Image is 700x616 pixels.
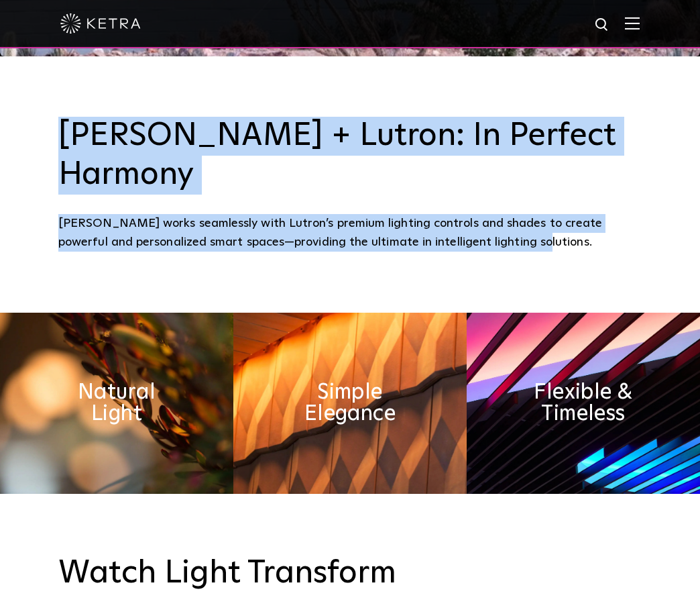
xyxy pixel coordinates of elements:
[58,554,642,593] h3: Watch Light Transform
[625,17,640,30] img: Hamburger%20Nav.svg
[467,313,700,494] img: flexible_timeless_ketra
[525,382,642,425] h2: Flexible & Timeless
[292,382,408,425] h2: Simple Elegance
[58,382,175,425] h2: Natural Light
[594,17,611,34] img: search icon
[60,13,141,34] img: ketra-logo-2019-white
[233,313,467,494] img: simple_elegance
[58,214,642,252] div: [PERSON_NAME] works seamlessly with Lutron’s premium lighting controls and shades to create power...
[58,117,642,194] h3: [PERSON_NAME] + Lutron: In Perfect Harmony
